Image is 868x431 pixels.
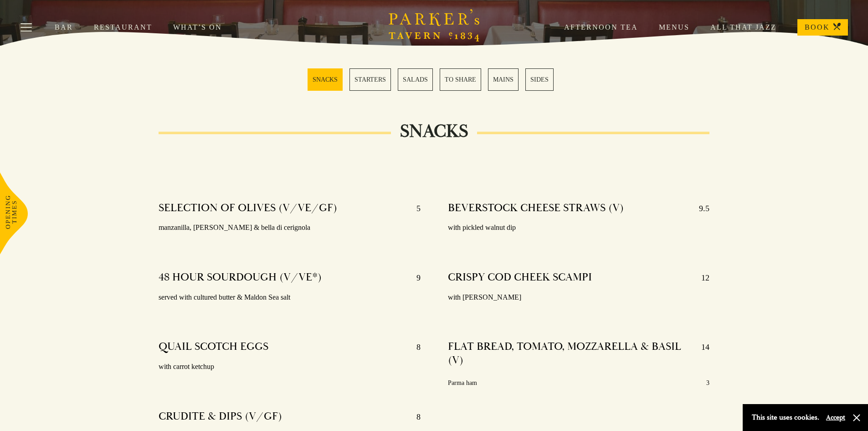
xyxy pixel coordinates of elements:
h4: CRISPY COD CHEEK SCAMPI [448,270,592,285]
p: 5 [407,201,421,216]
p: manzanilla, [PERSON_NAME] & bella di cerignola [159,221,421,234]
a: 5 / 6 [488,68,519,91]
h4: FLAT BREAD, TOMATO, MOZZARELLA & BASIL (V) [448,340,693,367]
p: Parma ham [448,377,477,389]
a: 1 / 6 [308,68,343,91]
button: Close and accept [852,413,861,422]
h2: SNACKS [391,120,477,142]
button: Accept [826,413,845,422]
p: This site uses cookies. [752,411,819,424]
p: with carrot ketchup [159,360,421,374]
a: 6 / 6 [525,68,554,91]
p: 12 [692,270,709,285]
h4: CRUDITE & DIPS (V/GF) [159,410,282,424]
p: 9.5 [690,201,709,216]
a: 4 / 6 [440,68,481,91]
h4: SELECTION OF OLIVES (V/VE/GF) [159,201,337,216]
p: 9 [407,270,421,285]
p: 8 [407,340,421,354]
p: 3 [706,377,709,389]
p: served with cultured butter & Maldon Sea salt [159,291,421,304]
a: 2 / 6 [349,68,391,91]
p: 14 [692,340,709,367]
p: 8 [407,410,421,424]
h4: BEVERSTOCK CHEESE STRAWS (V) [448,201,624,216]
p: with pickled walnut dip [448,221,710,234]
h4: QUAIL SCOTCH EGGS [159,340,268,354]
h4: 48 HOUR SOURDOUGH (V/VE*) [159,270,322,285]
p: with [PERSON_NAME] [448,291,710,304]
a: 3 / 6 [398,68,433,91]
